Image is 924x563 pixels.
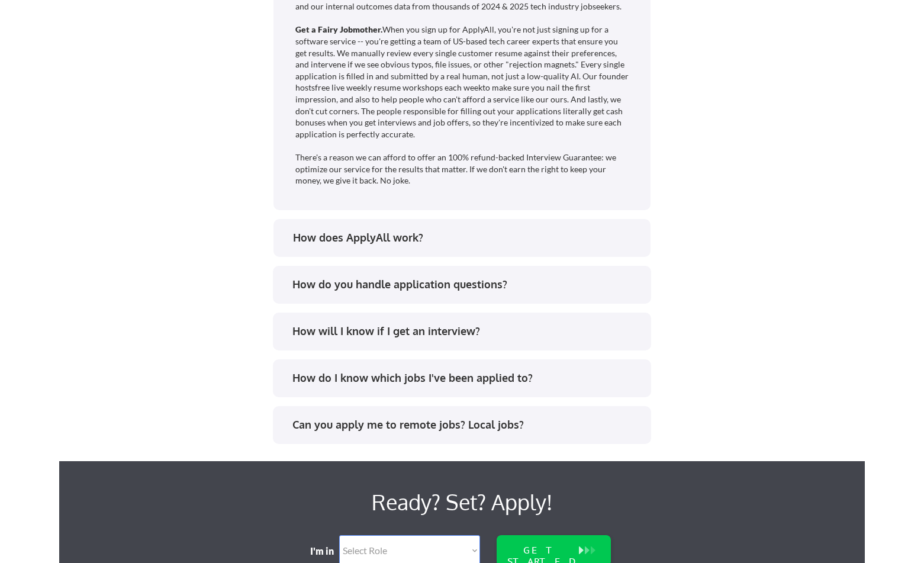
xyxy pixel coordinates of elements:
strong: Get a Fairy Jobmother. [295,24,382,34]
div: Ready? Set? Apply! [225,485,699,519]
div: Can you apply me to remote jobs? Local jobs? [292,417,640,432]
div: How do I know which jobs I've been applied to? [292,371,640,385]
div: How do you handle application questions? [292,277,640,292]
a: free live weekly resume workshops each week [315,82,482,92]
div: I'm in [310,545,342,558]
div: How will I know if I get an interview? [292,324,640,339]
div: How does ApplyAll work? [293,230,640,245]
